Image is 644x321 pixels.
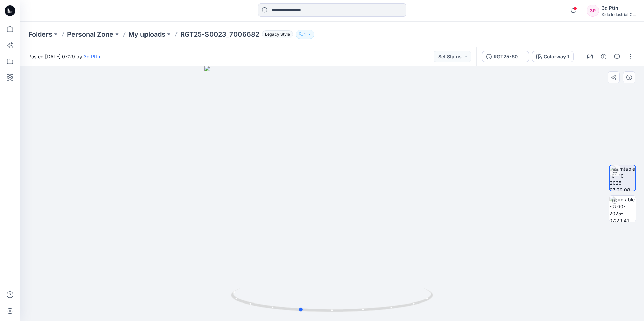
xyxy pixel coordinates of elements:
a: Folders [28,30,52,39]
button: Details [598,51,609,62]
div: RGT25-S0023_7006682 [494,53,525,60]
div: Colorway 1 [544,53,569,60]
img: turntable-01-10-2025-07:29:41 [609,196,636,222]
span: Legacy Style [262,30,293,38]
button: RGT25-S0023_7006682 [482,51,529,62]
a: My uploads [128,30,165,39]
button: Colorway 1 [532,51,574,62]
button: Legacy Style [259,30,293,39]
div: 3P [587,5,599,17]
div: Kido Industrial C... [602,12,636,17]
img: turntable-01-10-2025-07:29:08 [610,165,635,191]
p: RGT25-S0023_7006682 [180,30,259,39]
p: 1 [304,31,306,38]
a: Personal Zone [67,30,114,39]
button: 1 [296,30,314,39]
span: Posted [DATE] 07:29 by [28,53,100,60]
div: 3d Pttn [602,4,636,12]
a: 3d Pttn [84,53,100,59]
